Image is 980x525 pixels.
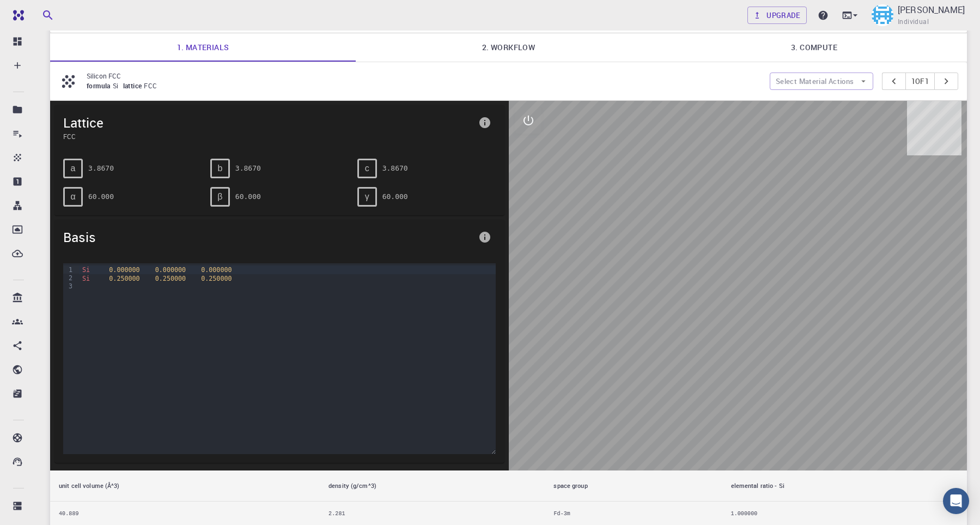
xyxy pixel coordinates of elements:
[22,8,61,17] span: Support
[63,114,474,131] span: Lattice
[63,228,474,246] span: Basis
[113,81,123,90] span: Si
[365,192,369,202] span: γ
[661,33,967,62] a: 3. Compute
[109,275,139,282] span: 0.250000
[63,131,474,141] span: FCC
[50,33,356,62] a: 1. Materials
[382,187,408,206] pre: 60.000
[474,112,496,134] button: info
[943,488,969,514] div: Open Intercom Messenger
[747,7,807,24] a: Upgrade
[356,33,661,62] a: 2. Workflow
[365,164,369,173] span: c
[201,266,232,274] span: 0.000000
[63,274,74,282] div: 2
[63,265,74,274] div: 1
[872,4,893,26] img: Mayura BasnaYAKE
[545,470,722,502] th: space group
[50,470,320,502] th: unit cell volume (Å^3)
[722,470,967,502] th: elemental ratio - Si
[235,159,261,178] pre: 3.8670
[882,73,959,90] div: pager
[82,266,90,274] span: Si
[155,266,186,274] span: 0.000000
[898,16,929,27] span: Individual
[63,282,74,290] div: 3
[155,275,186,282] span: 0.250000
[217,192,222,202] span: β
[87,81,113,90] span: formula
[144,81,161,90] span: FCC
[71,164,76,173] span: a
[905,73,935,90] button: 1of1
[217,164,222,173] span: b
[70,192,75,202] span: α
[320,470,545,502] th: density (g/cm^3)
[87,71,761,81] p: Silicon FCC
[123,81,144,90] span: lattice
[88,159,114,178] pre: 3.8670
[82,275,90,282] span: Si
[235,187,261,206] pre: 60.000
[898,3,965,16] p: [PERSON_NAME]
[770,73,873,90] button: Select Material Actions
[9,10,24,21] img: logo
[88,187,114,206] pre: 60.000
[201,275,232,282] span: 0.250000
[382,159,408,178] pre: 3.8670
[109,266,139,274] span: 0.000000
[474,226,496,248] button: info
